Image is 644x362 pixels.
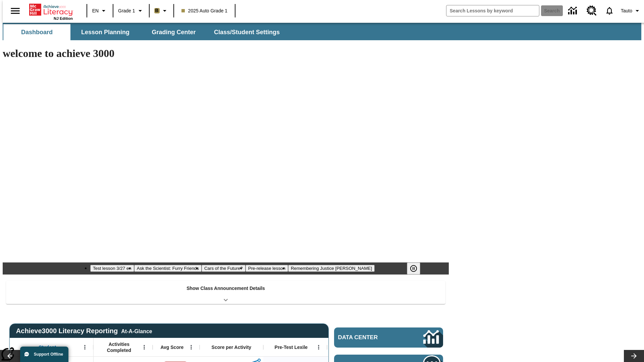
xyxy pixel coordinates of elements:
[29,3,73,16] a: Home
[618,5,644,17] button: Profile/Settings
[181,7,228,14] span: 2025 Auto Grade 1
[34,352,63,357] span: Support Offline
[6,281,445,304] div: Show Class Announcement Details
[209,24,285,40] button: Class/Student Settings
[314,342,324,352] button: Open Menu
[155,6,159,15] span: B
[140,24,207,40] button: Grading Center
[338,334,401,341] span: Data Center
[564,2,583,20] a: Data Center
[160,344,183,350] span: Avg Score
[3,23,641,40] div: SubNavbar
[624,350,644,362] button: Lesson carousel, Next
[152,5,171,17] button: Boost Class color is light brown. Change class color
[202,265,246,272] button: Slide 3 Cars of the Future?
[275,344,308,350] span: Pre-Test Lexile
[334,327,443,348] a: Data Center
[20,347,68,362] button: Support Offline
[583,2,601,20] a: Resource Center, Will open in new tab
[39,344,56,350] span: Student
[407,262,420,275] button: Pause
[288,265,375,272] button: Slide 5 Remembering Justice O'Connor
[134,265,202,272] button: Slide 2 Ask the Scientist: Furry Friends
[186,285,265,292] p: Show Class Announcement Details
[80,342,90,352] button: Open Menu
[5,1,25,21] button: Open side menu
[601,2,618,19] a: Notifications
[121,327,152,335] div: At-A-Glance
[115,5,147,17] button: Grade: Grade 1, Select a grade
[118,7,135,14] span: Grade 1
[72,24,139,40] button: Lesson Planning
[3,47,449,60] h1: welcome to achieve 3000
[3,24,70,40] button: Dashboard
[29,2,73,20] div: Home
[90,265,134,272] button: Slide 1 Test lesson 3/27 en
[621,7,632,14] span: Tauto
[89,5,111,17] button: Language: EN, Select a language
[212,344,252,350] span: Score per Activity
[246,265,288,272] button: Slide 4 Pre-release lesson
[3,24,286,40] div: SubNavbar
[407,262,427,275] div: Pause
[54,16,73,20] span: NJ Edition
[446,5,539,16] input: search field
[97,341,141,353] span: Activities Completed
[186,342,196,352] button: Open Menu
[139,342,149,352] button: Open Menu
[16,327,152,335] span: Achieve3000 Literacy Reporting
[92,7,99,14] span: EN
